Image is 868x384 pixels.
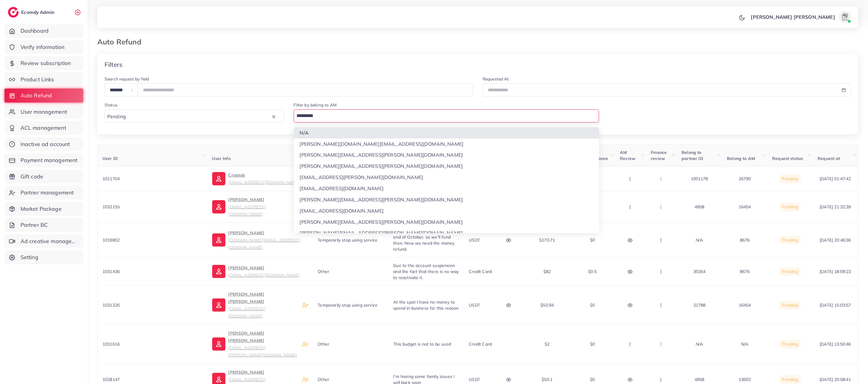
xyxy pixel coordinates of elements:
[5,24,83,38] a: Dashboard
[228,306,266,318] small: [EMAIL_ADDRESS][DOMAIN_NAME]
[5,40,83,54] a: Verify information
[294,109,599,122] div: Search for option
[228,229,308,251] p: [PERSON_NAME]
[228,272,300,278] small: [EMAIL_ADDRESS][DOMAIN_NAME]
[212,337,225,351] img: ic-user-info.36bf1079.svg
[102,176,120,181] span: 1011704
[21,205,62,213] span: Market Package
[21,140,70,148] span: Inactive ad account
[5,56,83,70] a: Review subscription
[8,7,19,18] img: logo
[5,73,83,86] a: Product Links
[228,204,266,216] small: [EMAIL_ADDRESS][DOMAIN_NAME]
[21,237,79,245] span: Ad creative management
[751,13,835,21] p: [PERSON_NAME] [PERSON_NAME]
[5,186,83,200] a: Partner management
[21,27,49,35] span: Dashboard
[5,234,83,248] a: Ad creative management
[5,137,83,151] a: Inactive ad account
[102,156,118,161] span: User ID
[212,156,231,161] span: User Info
[5,170,83,184] a: Gift code
[5,89,83,103] a: Auto Refund
[212,265,225,278] img: ic-user-info.36bf1079.svg
[102,341,120,347] span: 1031616
[318,302,378,308] span: Temporarily stop using service
[228,171,300,186] p: Croptob
[21,189,74,197] span: Partner management
[318,377,329,382] span: Other
[228,291,297,320] p: [PERSON_NAME] [PERSON_NAME]
[212,196,297,218] a: [PERSON_NAME][EMAIL_ADDRESS][DOMAIN_NAME]
[128,111,270,121] input: Search for option
[5,105,83,119] a: User management
[212,330,297,359] a: [PERSON_NAME] [PERSON_NAME][EMAIL_ADDRESS][PERSON_NAME][DOMAIN_NAME]
[5,202,83,216] a: Market Package
[318,237,378,243] span: Temporarily stop using service
[21,108,67,116] span: User management
[228,196,297,218] p: [PERSON_NAME]
[8,7,56,18] a: logoEcomdy Admin
[212,229,308,251] a: [PERSON_NAME][DOMAIN_NAME][EMAIL_ADDRESS][DOMAIN_NAME]
[228,264,300,279] p: [PERSON_NAME]
[21,92,52,99] span: Auto Refund
[228,345,297,357] small: [EMAIL_ADDRESS][PERSON_NAME][DOMAIN_NAME]
[102,302,120,308] span: 1031326
[318,156,348,161] span: Refund reason
[21,156,78,164] span: Payment management
[21,173,43,181] span: Gift code
[318,269,329,274] span: Other
[228,180,300,185] small: [EMAIL_ADDRESS][DOMAIN_NAME]
[212,172,225,185] img: ic-user-info.36bf1079.svg
[318,204,378,210] span: Temporarily stop using service
[102,204,120,210] span: 1032155
[5,153,83,167] a: Payment management
[748,11,853,23] a: [PERSON_NAME] [PERSON_NAME]avatar
[212,233,225,247] img: ic-user-info.36bf1079.svg
[318,176,378,181] span: Temporarily stop using service
[212,264,300,279] a: [PERSON_NAME][EMAIL_ADDRESS][DOMAIN_NAME]
[5,121,83,135] a: ACL management
[228,237,300,250] small: [DOMAIN_NAME][EMAIL_ADDRESS][DOMAIN_NAME]
[839,11,851,23] img: avatar
[102,269,120,274] span: 1031436
[105,109,284,122] div: Search for option
[318,341,329,347] span: Other
[21,59,71,67] span: Review subscription
[21,9,56,15] h2: Ecomdy Admin
[102,237,120,243] span: 1019802
[295,111,591,121] input: Search for option
[5,218,83,232] a: Partner BC
[21,253,38,261] span: Setting
[212,200,225,213] img: ic-user-info.36bf1079.svg
[21,76,54,83] span: Product Links
[21,43,65,51] span: Verify information
[212,298,225,312] img: ic-user-info.36bf1079.svg
[228,330,297,359] p: [PERSON_NAME] [PERSON_NAME]
[21,221,48,229] span: Partner BC
[21,124,66,132] span: ACL management
[102,377,120,382] span: 1028147
[212,291,297,320] a: [PERSON_NAME] [PERSON_NAME][EMAIL_ADDRESS][DOMAIN_NAME]
[212,171,300,186] a: Croptob[EMAIL_ADDRESS][DOMAIN_NAME]
[5,250,83,264] a: Setting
